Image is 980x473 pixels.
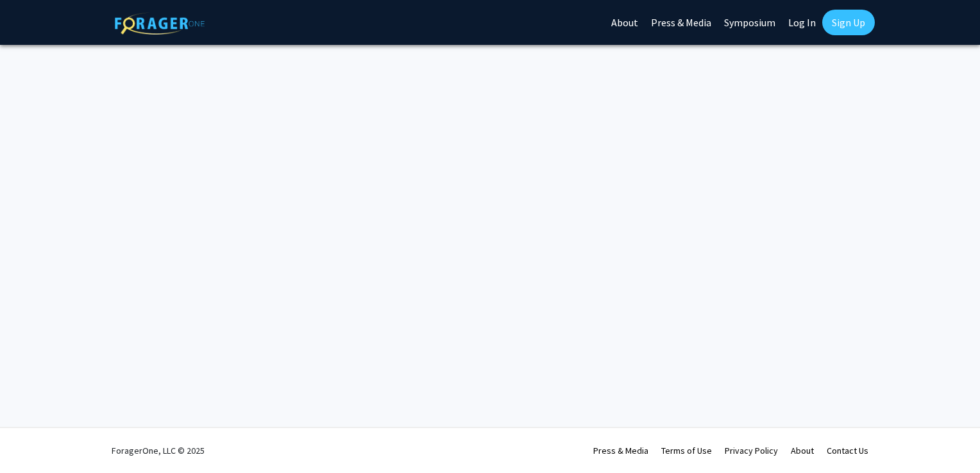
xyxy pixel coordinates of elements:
[827,445,868,456] a: Contact Us
[791,445,814,456] a: About
[593,445,648,456] a: Press & Media
[822,10,875,35] a: Sign Up
[661,445,712,456] a: Terms of Use
[725,445,778,456] a: Privacy Policy
[115,12,205,35] img: ForagerOne Logo
[112,428,205,473] div: ForagerOne, LLC © 2025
